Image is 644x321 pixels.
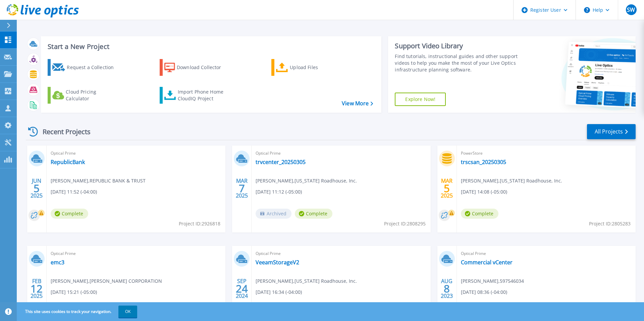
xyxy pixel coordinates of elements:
span: 5 [444,185,450,191]
span: This site uses cookies to track your navigation. [18,306,137,318]
span: Complete [51,209,88,219]
button: OK [118,306,137,318]
a: Upload Files [271,59,346,76]
span: Optical Prime [256,250,426,257]
span: [DATE] 11:12 (-05:00) [256,188,302,196]
div: Import Phone Home CloudIQ Project [178,89,230,102]
div: Support Video Library [395,42,521,50]
span: Optical Prime [51,250,221,257]
a: Download Collector [160,59,234,76]
span: [DATE] 11:52 (-04:00) [51,188,97,196]
span: Complete [295,209,332,219]
span: PowerStore [461,150,632,157]
div: Request a Collection [67,61,120,74]
div: FEB 2025 [30,276,43,301]
span: Optical Prime [256,150,426,157]
a: VeeamStorageV2 [256,259,299,266]
span: 8 [444,286,450,291]
span: Project ID: 2808295 [384,220,426,227]
span: 24 [236,286,248,291]
span: [PERSON_NAME] , [US_STATE] Roadhouse, Inc. [256,177,357,184]
h3: Start a New Project [48,43,373,50]
div: JUN 2025 [30,176,43,201]
span: 7 [239,185,245,191]
span: 5 [34,185,40,191]
div: Cloud Pricing Calculator [66,89,119,102]
span: [PERSON_NAME] , [PERSON_NAME] CORPORATION [51,277,162,285]
span: Project ID: 2805283 [589,220,631,227]
a: View More [342,100,373,107]
span: Project ID: 2926818 [179,220,220,227]
span: SW [627,7,635,12]
div: Find tutorials, instructional guides and other support videos to help you make the most of your L... [395,53,521,73]
span: Optical Prime [461,250,632,257]
a: All Projects [587,124,636,139]
div: Download Collector [177,61,230,74]
div: SEP 2024 [235,276,248,301]
a: trvcenter_20250305 [256,159,306,165]
span: Archived [256,209,291,219]
a: emc3 [51,259,64,266]
span: [DATE] 14:08 (-05:00) [461,188,507,196]
div: MAR 2025 [235,176,248,201]
span: Complete [461,209,498,219]
a: Commercial vCenter [461,259,513,266]
a: RepublicBank [51,159,85,165]
a: Request a Collection [48,59,122,76]
span: [PERSON_NAME] , REPUBLIC BANK & TRUST [51,177,146,184]
span: 12 [31,286,43,291]
div: AUG 2023 [440,276,453,301]
div: Recent Projects [26,123,100,140]
div: Upload Files [290,61,343,74]
div: MAR 2025 [440,176,453,201]
span: [DATE] 08:36 (-04:00) [461,288,507,296]
span: Optical Prime [51,150,221,157]
span: [PERSON_NAME] , [US_STATE] Roadhouse, Inc. [256,277,357,285]
a: Cloud Pricing Calculator [48,87,122,104]
span: [DATE] 16:34 (-04:00) [256,288,302,296]
span: [PERSON_NAME] , 597546034 [461,277,524,285]
span: [PERSON_NAME] , [US_STATE] Roadhouse, Inc. [461,177,562,184]
a: trscsan_20250305 [461,159,506,165]
a: Explore Now! [395,93,446,106]
span: [DATE] 15:21 (-05:00) [51,288,97,296]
